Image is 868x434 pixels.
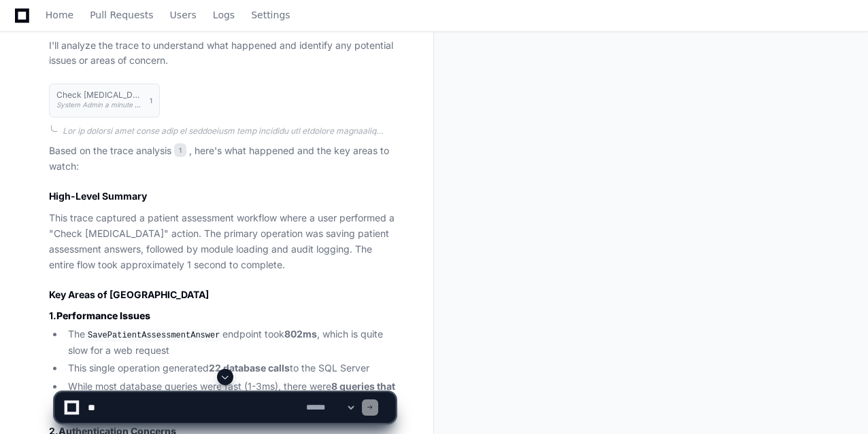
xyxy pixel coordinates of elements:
[49,189,395,203] h2: High-Level Summary
[63,126,395,137] div: Lor ip dolorsi amet conse adip el seddoeiusm temp incididu utl etdolore magnaaliq enimad. Minimve...
[90,11,153,19] span: Pull Requests
[49,288,395,302] h2: Key Areas of [GEOGRAPHIC_DATA]
[49,309,395,323] h3: 1.
[49,84,160,117] button: Check [MEDICAL_DATA]System Admin a minute ago1
[49,38,395,69] p: I'll analyze the trace to understand what happened and identify any potential issues or areas of ...
[46,11,73,19] span: Home
[56,310,150,321] strong: Performance Issues
[284,328,317,340] strong: 802ms
[251,11,290,19] span: Settings
[64,327,395,358] li: The endpoint took , which is quite slow for a web request
[49,211,395,272] p: This trace captured a patient assessment workflow where a user performed a "Check [MEDICAL_DATA]"...
[85,329,222,342] code: SavePatientAssessmentAnswer
[150,95,152,106] span: 1
[64,361,395,376] li: This single operation generated to the SQL Server
[49,143,395,175] p: Based on the trace analysis , here's what happened and the key areas to watch:
[209,362,290,374] strong: 22 database calls
[56,91,143,99] h1: Check [MEDICAL_DATA]
[213,11,235,19] span: Logs
[56,101,147,109] span: System Admin a minute ago
[174,143,186,157] span: 1
[170,11,197,19] span: Users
